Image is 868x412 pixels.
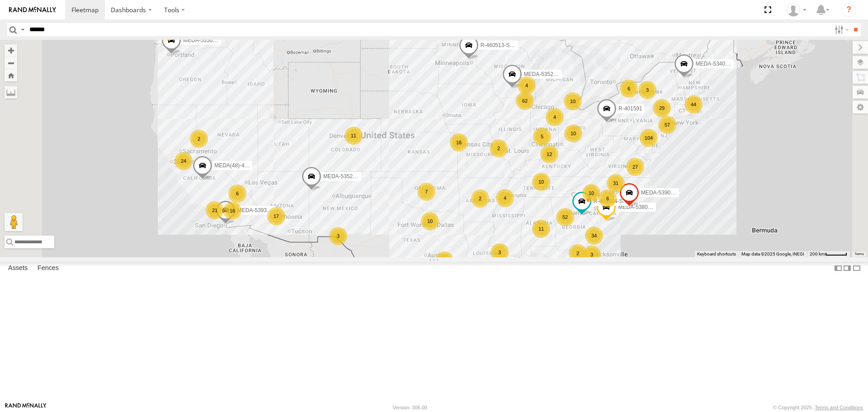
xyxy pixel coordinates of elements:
[435,251,453,270] div: 20
[540,145,558,163] div: 12
[516,92,534,110] div: 62
[206,201,224,219] div: 21
[5,213,23,231] button: Drag Pegman onto the map to open Street View
[5,403,47,412] a: Visit our Website
[773,405,863,410] div: © Copyright 2025 -
[620,80,638,98] div: 6
[599,189,617,208] div: 6
[4,262,32,275] label: Assets
[843,262,852,275] label: Dock Summary Table to the Right
[641,189,688,196] span: MEDA-539001-Roll
[653,99,671,117] div: 29
[831,23,850,36] label: Search Filter Options
[854,252,864,256] a: Terms (opens in new tab)
[496,189,514,207] div: 4
[569,244,587,262] div: 2
[237,208,284,214] span: MEDA-539303-Roll
[323,173,370,180] span: MEDA-535213-Roll
[344,127,363,145] div: 11
[19,23,26,36] label: Search Query
[626,158,644,176] div: 27
[481,42,521,48] span: R-460513-Swing
[807,251,850,257] button: Map Scale: 200 km per 45 pixels
[853,101,868,114] label: Map Settings
[329,227,347,245] div: 3
[741,251,804,256] span: Map data ©2025 Google, INEGI
[564,124,582,142] div: 10
[532,173,550,191] div: 10
[783,3,810,17] div: Marcos Avelar
[491,243,509,261] div: 3
[214,163,271,169] span: MEDA(48)-484405-Roll
[564,92,582,110] div: 10
[638,81,656,99] div: 3
[640,129,658,147] div: 104
[524,71,576,78] span: MEDA-535232-Swing
[490,139,508,157] div: 2
[223,202,241,220] div: 16
[5,57,17,69] button: Zoom out
[842,3,856,17] i: ?
[618,106,642,112] span: R-401591
[532,220,550,238] div: 11
[518,76,536,95] div: 4
[228,185,246,203] div: 6
[450,133,468,152] div: 16
[5,44,17,57] button: Zoom in
[533,128,551,146] div: 5
[5,69,17,81] button: Zoom Home
[183,37,230,43] span: MEDA-535014-Roll
[658,116,676,134] div: 57
[5,86,17,99] label: Measure
[834,262,843,275] label: Dock Summary Table to the Left
[556,208,574,226] div: 52
[585,227,603,245] div: 34
[618,204,670,210] span: MEDA-538005-Swing
[175,152,193,170] div: 24
[393,405,427,410] div: Version: 306.00
[190,130,208,148] div: 2
[582,184,600,202] div: 10
[471,189,489,208] div: 2
[267,207,285,225] div: 17
[583,246,601,264] div: 3
[9,7,56,13] img: rand-logo.svg
[546,108,564,126] div: 4
[684,95,703,114] div: 44
[421,212,439,230] div: 10
[33,262,63,275] label: Fences
[417,183,435,201] div: 7
[852,262,861,275] label: Hide Summary Table
[696,61,742,67] span: MEDA-534010-Roll
[697,251,736,257] button: Keyboard shortcuts
[815,405,863,410] a: Terms and Conditions
[810,251,825,256] span: 200 km
[607,174,625,192] div: 31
